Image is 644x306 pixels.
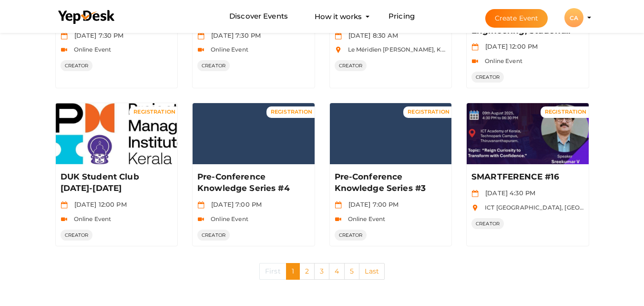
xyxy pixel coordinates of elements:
profile-pic: CA [564,14,583,21]
img: calendar.svg [471,190,479,197]
p: SMARTFERENCE #16 [471,171,582,183]
a: Discover Events [229,8,288,25]
span: [DATE] 12:00 PM [480,42,538,50]
a: 3 [314,263,329,280]
span: Online Event [69,46,112,53]
span: [DATE] 4:30 PM [480,189,535,197]
a: First [259,263,286,280]
img: video-icon.svg [61,46,68,53]
span: Online Event [343,215,386,222]
span: CREATOR [335,60,367,71]
img: video-icon.svg [197,46,204,53]
span: [DATE] 12:00 PM [70,200,127,208]
span: CREATOR [471,72,504,83]
img: calendar.svg [335,32,342,40]
img: calendar.svg [61,201,68,209]
span: CREATOR [471,218,504,229]
span: CREATOR [61,60,93,71]
img: calendar.svg [197,32,204,40]
span: Online Event [206,215,248,222]
button: CA [562,8,586,28]
button: How it works [312,8,365,25]
span: [DATE] 7:00 PM [344,200,399,208]
button: Create Event [485,9,548,28]
img: calendar.svg [471,43,479,51]
img: calendar.svg [335,201,342,209]
span: CREATOR [61,230,93,241]
img: video-icon.svg [471,58,479,65]
a: 4 [329,263,345,280]
div: CA [564,8,583,27]
span: Online Event [206,46,248,53]
a: 1 [286,263,300,280]
a: 5 [344,263,359,280]
p: Pre-Conference Knowledge Series #4 [197,171,307,194]
img: calendar.svg [197,201,204,209]
span: [DATE] 7:30 PM [70,32,124,39]
span: [DATE] 8:30 AM [344,32,399,39]
img: video-icon.svg [197,216,204,223]
img: video-icon.svg [335,216,342,223]
span: CREATOR [197,60,230,71]
span: CREATOR [197,230,230,241]
p: DUK Student Club [DATE]-[DATE] [61,171,171,194]
a: Pricing [388,8,415,25]
span: CREATOR [335,230,367,241]
p: Pre-Conference Knowledge Series #3 [335,171,445,194]
img: video-icon.svg [61,216,68,223]
img: location.svg [471,204,479,211]
span: Online Event [480,57,522,64]
span: [DATE] 7:00 PM [206,200,262,208]
span: Online Event [69,215,112,222]
a: 2 [299,263,315,280]
a: Last [359,263,385,280]
span: [DATE] 7:30 PM [206,32,261,39]
img: location.svg [335,46,342,53]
